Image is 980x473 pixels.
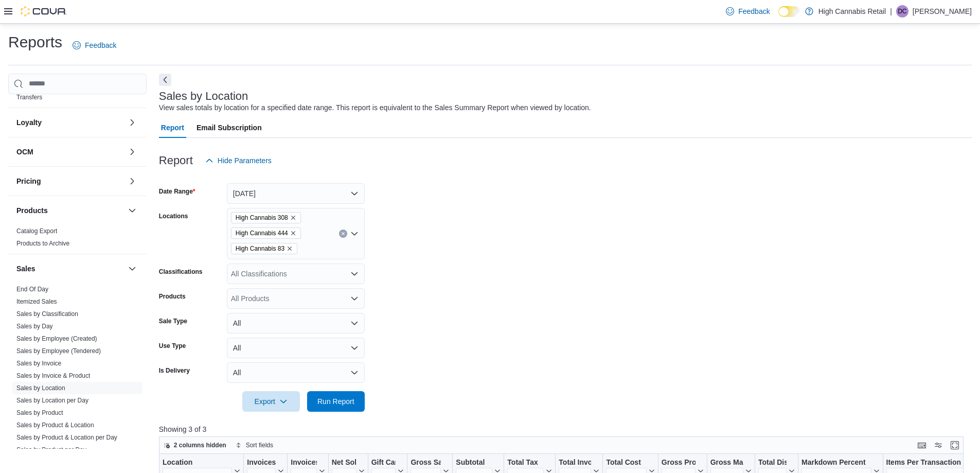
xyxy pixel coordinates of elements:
span: Dark Mode [778,17,779,17]
label: Classifications [159,268,203,276]
button: Remove High Cannabis 83 from selection in this group [287,246,293,252]
label: Sale Type [159,317,187,325]
h3: Sales [16,264,35,274]
span: Sales by Invoice [16,359,61,367]
a: Sales by Location [16,384,65,392]
span: End Of Day [16,285,48,293]
span: Sales by Location per Day [16,396,88,405]
a: Sales by Invoice & Product [16,372,90,379]
button: Remove High Cannabis 444 from selection in this group [290,230,296,236]
label: Products [159,292,186,301]
label: Locations [159,212,188,220]
button: OCM [16,147,124,157]
span: High Cannabis 83 [231,243,297,254]
input: Dark Mode [778,6,800,17]
div: Invoices Ref [291,458,316,468]
button: Pricing [126,175,138,187]
a: Sales by Day [16,323,53,330]
div: Sales [8,283,147,460]
div: View sales totals by location for a specified date range. This report is equivalent to the Sales ... [159,102,591,113]
img: Cova [21,6,67,16]
div: Duncan Crouse [896,5,908,17]
span: Sales by Day [16,322,53,330]
span: High Cannabis 444 [236,228,288,238]
label: Use Type [159,342,186,350]
span: Hide Parameters [218,155,272,166]
button: Open list of options [350,230,359,238]
span: Report [161,117,184,138]
div: Items Per Transaction [886,458,967,468]
span: Sales by Product [16,409,63,417]
div: Invoices Sold [247,458,276,468]
label: Is Delivery [159,366,190,375]
span: Itemized Sales [16,297,57,306]
button: Hide Parameters [201,150,276,171]
p: Showing 3 of 3 [159,424,972,434]
h1: Reports [8,32,62,52]
p: | [890,5,892,17]
button: Sales [126,262,138,275]
span: Export [248,391,294,412]
button: Products [126,204,138,217]
span: Sales by Product & Location per Day [16,433,117,442]
span: 2 columns hidden [174,441,226,449]
a: Products to Archive [16,240,69,247]
span: High Cannabis 83 [236,243,284,254]
h3: Products [16,205,48,216]
button: Export [242,391,300,412]
a: Sales by Product & Location [16,422,94,429]
a: Sales by Classification [16,310,78,318]
button: Next [159,74,171,86]
div: Subtotal [456,458,492,468]
button: Clear input [339,230,347,238]
a: Catalog Export [16,227,57,235]
a: Sales by Employee (Tendered) [16,347,101,355]
button: Open list of options [350,294,359,303]
button: Enter fullscreen [949,439,961,451]
p: [PERSON_NAME] [913,5,972,17]
a: Feedback [722,1,774,22]
a: Feedback [68,35,120,56]
button: Loyalty [16,117,124,128]
div: Location [163,458,232,468]
div: Total Cost [606,458,646,468]
button: All [227,338,365,358]
div: Net Sold [332,458,357,468]
span: Sales by Employee (Created) [16,335,97,343]
button: Sales [16,264,124,274]
a: Sales by Product per Day [16,446,86,453]
div: Gross Sales [411,458,441,468]
span: Sales by Product & Location [16,421,94,429]
a: End Of Day [16,286,48,293]
span: DC [898,5,906,17]
div: Total Invoiced [559,458,591,468]
span: High Cannabis 308 [231,212,301,223]
span: Sort fields [246,441,273,449]
div: Markdown Percent [801,458,871,468]
span: Transfers [16,93,42,101]
button: Pricing [16,176,124,186]
button: [DATE] [227,183,365,204]
span: Email Subscription [197,117,262,138]
div: Total Discount [758,458,787,468]
a: Sales by Invoice [16,360,61,367]
button: Remove High Cannabis 308 from selection in this group [290,215,296,221]
button: All [227,313,365,334]
p: High Cannabis Retail [818,5,886,17]
button: Open list of options [350,270,359,278]
button: OCM [126,146,138,158]
h3: Loyalty [16,117,42,128]
span: Products to Archive [16,239,69,248]
div: Gift Cards [371,458,396,468]
button: Loyalty [126,116,138,129]
span: Feedback [85,40,116,50]
button: Display options [932,439,945,451]
span: Sales by Location [16,384,65,392]
span: Sales by Invoice & Product [16,372,90,380]
a: Itemized Sales [16,298,57,305]
span: High Cannabis 444 [231,227,301,239]
span: Feedback [738,6,770,16]
div: Gross Margin [710,458,743,468]
h3: Pricing [16,176,41,186]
